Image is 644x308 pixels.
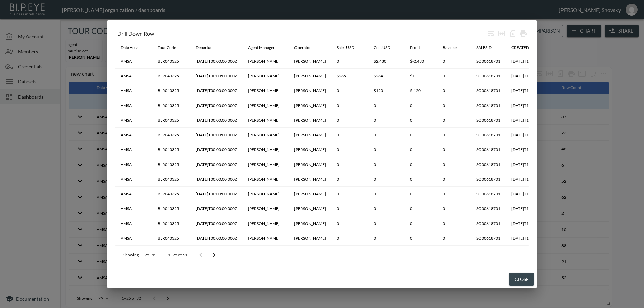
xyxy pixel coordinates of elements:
th: 0 [331,216,368,231]
th: 2025-03-04T00:00:00.000Z [190,69,243,83]
th: 2025-03-04T00:00:00.000Z [190,157,243,172]
th: 2025-03-04T00:00:00.000Z [190,98,243,113]
th: SO00618701 [471,54,506,69]
th: SO00618701 [471,157,506,172]
th: 0 [331,54,368,69]
th: BLR040325 [152,128,190,142]
th: Ronit Hiki [289,201,331,216]
th: 0 [368,98,405,113]
th: SO00618701 [471,201,506,216]
th: AMSA [115,231,152,246]
th: AMSA [115,201,152,216]
th: 2025-04-14T11:34:58.000Z [506,246,563,260]
th: 0 [405,246,437,260]
th: 0 [437,201,471,216]
th: 2025-03-04T00:00:00.000Z [190,187,243,201]
th: Ronit Hiki [289,231,331,246]
th: Ronit Hiki [289,128,331,142]
th: SO00618701 [471,231,506,246]
th: Guy Raveh [243,216,289,231]
th: AMSA [115,157,152,172]
th: 0 [331,83,368,98]
th: BLR040325 [152,246,190,260]
th: Guy Raveh [243,98,289,113]
th: 0 [368,142,405,157]
th: BLR040325 [152,54,190,69]
th: 0 [331,142,368,157]
th: 0 [437,187,471,201]
th: AMSA [115,216,152,231]
div: Cost USD [374,44,390,52]
th: SO00618701 [471,83,506,98]
th: BLR040325 [152,98,190,113]
th: Ronit Hiki [289,216,331,231]
div: Sales USD [337,44,354,52]
th: Guy Raveh [243,157,289,172]
th: BLR040325 [152,83,190,98]
th: 0 [405,201,437,216]
th: Ronit Hiki [289,187,331,201]
th: BLR040325 [152,69,190,83]
th: 0 [405,231,437,246]
th: 2025-03-11T11:33:42.000Z [506,83,563,98]
th: 2025-04-14T11:35:02.000Z [506,98,563,113]
div: SALESID [476,44,492,52]
th: Ronit Hiki [289,54,331,69]
span: Balance [443,44,466,52]
th: Ronit Hiki [289,172,331,187]
button: Close [509,273,534,286]
th: Guy Raveh [243,83,289,98]
th: 0 [437,216,471,231]
th: SO00618701 [471,128,506,142]
th: 2025-04-14T11:35:26.000Z [506,157,563,172]
th: Guy Raveh [243,201,289,216]
div: Data Area [121,44,138,52]
th: Ronit Hiki [289,157,331,172]
th: 2025-04-14T11:34:53.000Z [506,201,563,216]
th: SO00618701 [471,98,506,113]
th: AMSA [115,113,152,128]
th: AMSA [115,83,152,98]
th: 2025-03-04T00:00:00.000Z [190,128,243,142]
span: Data Area [121,44,147,52]
div: Tour Code [158,44,176,52]
th: $-120 [405,83,437,98]
th: AMSA [115,98,152,113]
th: Guy Raveh [243,187,289,201]
th: 0 [405,142,437,157]
div: CREATEDDATETIME [511,44,549,52]
th: $120 [368,83,405,98]
span: Agent Manager [248,44,283,52]
th: 0 [437,113,471,128]
th: Ronit Hiki [289,83,331,98]
th: 0 [368,128,405,142]
th: BLR040325 [152,157,190,172]
th: SO00618701 [471,113,506,128]
p: Showing [123,252,139,258]
span: Departue [196,44,221,52]
th: 0 [368,157,405,172]
th: 0 [331,172,368,187]
th: 0 [437,98,471,113]
th: $265 [331,69,368,83]
th: 2025-04-14T11:35:03.000Z [506,113,563,128]
th: Guy Raveh [243,69,289,83]
th: AMSA [115,128,152,142]
th: 0 [437,246,471,260]
th: 2025-03-04T00:00:00.000Z [190,246,243,260]
th: Guy Raveh [243,246,289,260]
th: AMSA [115,142,152,157]
th: 2025-03-04T00:00:00.000Z [190,172,243,187]
th: $264 [368,69,405,83]
th: 0 [437,157,471,172]
th: AMSA [115,172,152,187]
th: 2025-03-04T00:00:00.000Z [190,54,243,69]
th: 0 [437,172,471,187]
th: BLR040325 [152,201,190,216]
th: SO00618701 [471,142,506,157]
th: 2025-04-16T10:24:01.000Z [506,172,563,187]
span: Tour Code [158,44,185,52]
th: 0 [331,157,368,172]
th: Ronit Hiki [289,142,331,157]
th: 2025-03-04T19:07:07.000Z [506,69,563,83]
